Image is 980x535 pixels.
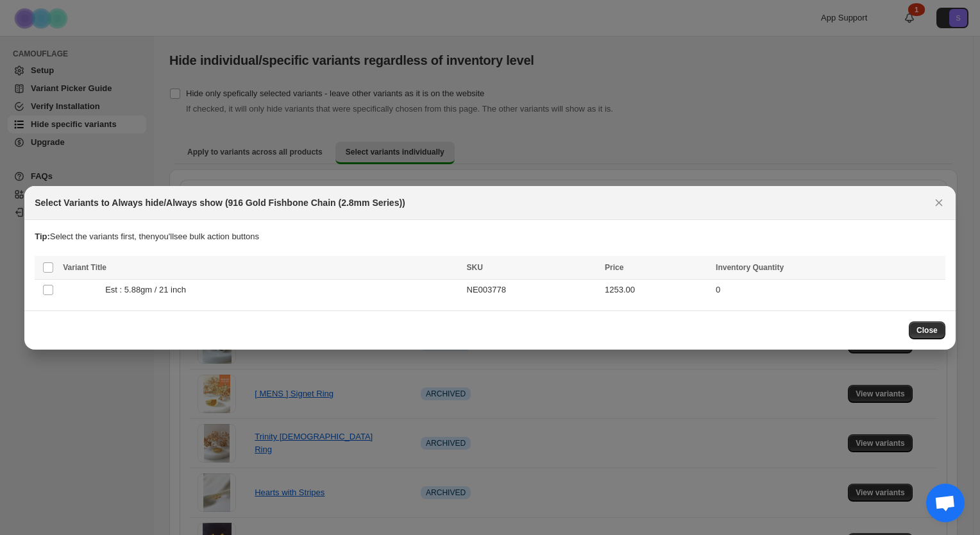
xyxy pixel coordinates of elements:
[930,194,948,212] button: Close
[601,279,712,300] td: 1253.00
[605,263,623,272] span: Price
[909,321,945,339] button: Close
[63,263,106,272] span: Variant Title
[712,279,945,300] td: 0
[35,232,50,241] strong: Tip:
[35,196,405,209] h2: Select Variants to Always hide/Always show (916 Gold Fishbone Chain (2.8mm Series))
[105,284,193,296] span: Est : 5.88gm / 21 inch
[35,230,945,243] p: Select the variants first, then you'll see bulk action buttons
[463,279,601,300] td: NE003778
[917,325,938,335] span: Close
[926,484,965,522] div: Open chat
[716,263,784,272] span: Inventory Quantity
[467,263,483,272] span: SKU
